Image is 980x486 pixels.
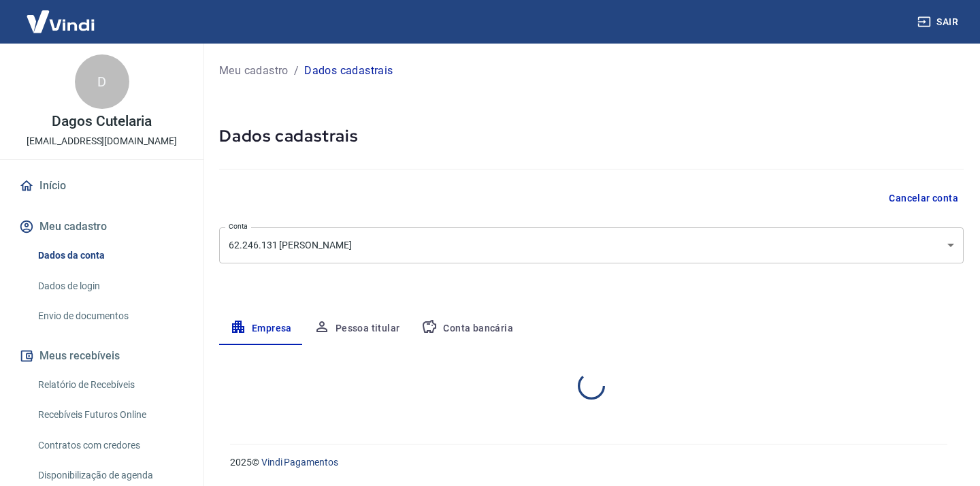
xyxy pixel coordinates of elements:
button: Sair [915,10,964,35]
a: Envio de documentos [33,302,187,330]
a: Relatório de Recebíveis [33,371,187,399]
p: [EMAIL_ADDRESS][DOMAIN_NAME] [27,134,177,148]
button: Pessoa titular [303,312,411,345]
button: Cancelar conta [883,186,964,211]
p: Dagos Cutelaria [52,114,152,129]
h5: Dados cadastrais [219,125,964,147]
button: Empresa [219,312,303,345]
p: / [294,63,299,79]
button: Conta bancária [410,312,524,345]
label: Conta [229,221,248,231]
a: Meu cadastro [219,63,289,79]
p: Dados cadastrais [304,63,393,79]
button: Meu cadastro [16,212,187,242]
div: D [75,54,129,109]
div: 62.246.131 [PERSON_NAME] [219,227,964,263]
a: Contratos com credores [33,432,187,459]
a: Início [16,171,187,201]
img: Vindi [16,1,105,42]
button: Meus recebíveis [16,341,187,371]
a: Dados da conta [33,242,187,270]
a: Recebíveis Futuros Online [33,401,187,429]
a: Dados de login [33,272,187,300]
a: Vindi Pagamentos [261,457,338,468]
p: 2025 © [230,455,947,470]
